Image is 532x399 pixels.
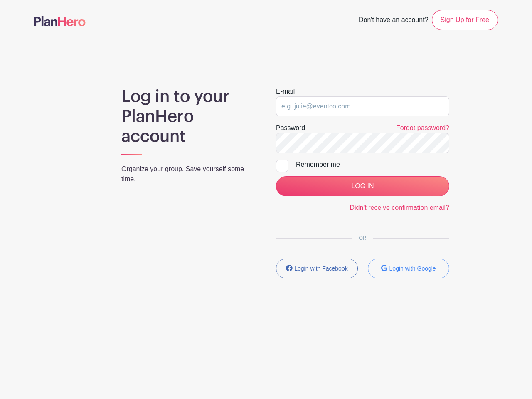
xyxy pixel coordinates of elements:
label: Password [276,123,305,133]
button: Login with Google [368,259,450,278]
h1: Log in to your PlanHero account [121,86,256,146]
span: OR [352,235,373,241]
a: Forgot password? [396,124,449,131]
a: Sign Up for Free [432,10,498,30]
small: Login with Google [389,265,436,272]
button: Login with Facebook [276,259,358,278]
p: Organize your group. Save yourself some time. [121,164,256,184]
input: e.g. julie@eventco.com [276,96,449,116]
div: Remember me [296,160,449,170]
small: Login with Facebook [294,265,347,272]
span: Don't have an account? [359,12,429,30]
label: E-mail [276,86,295,96]
img: logo-507f7623f17ff9eddc593b1ce0a138ce2505c220e1c5a4e2b4648c50719b7d32.svg [34,16,86,26]
input: LOG IN [276,176,449,196]
a: Didn't receive confirmation email? [350,204,449,211]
